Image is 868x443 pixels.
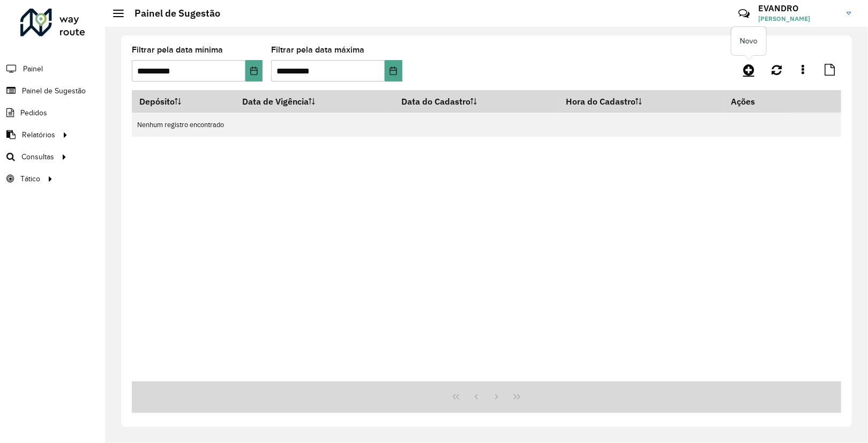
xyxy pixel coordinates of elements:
[132,43,223,56] label: Filtrar pela data mínima
[558,90,724,113] th: Hora do Cadastro
[132,90,235,113] th: Depósito
[758,3,839,13] h3: EVANDRO
[23,63,43,75] span: Painel
[394,90,559,113] th: Data do Cadastro
[20,107,47,119] span: Pedidos
[124,8,220,19] h2: Painel de Sugestão
[132,113,841,137] td: Nenhum registro encontrado
[22,85,86,97] span: Painel de Sugestão
[732,2,755,25] a: Contato Rápido
[724,90,788,113] th: Ações
[758,14,839,24] span: [PERSON_NAME]
[21,151,54,163] span: Consultas
[731,27,766,55] div: Novo
[245,60,263,82] button: Choose Date
[22,129,55,141] span: Relatórios
[20,173,40,184] span: Tático
[385,60,402,82] button: Choose Date
[271,43,364,56] label: Filtrar pela data máxima
[235,90,394,113] th: Data de Vigência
